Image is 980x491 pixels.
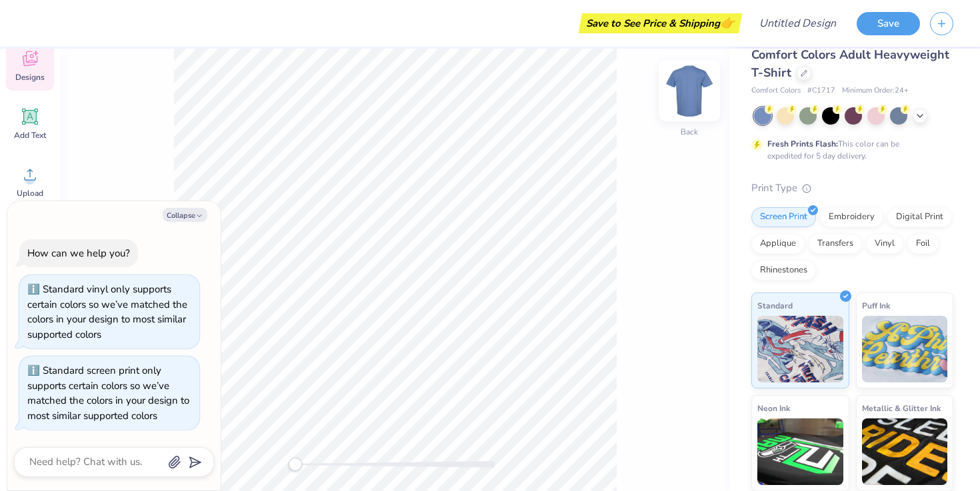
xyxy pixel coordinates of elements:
img: Standard [757,316,843,382]
span: Minimum Order: 24 + [842,85,909,97]
div: Applique [751,234,805,254]
span: Metallic & Glitter Ink [862,401,941,415]
span: Add Text [14,130,46,141]
input: Untitled Design [749,10,847,37]
span: Neon Ink [757,401,790,415]
div: Foil [907,234,939,254]
span: # C1717 [807,85,835,97]
div: Standard screen print only supports certain colors so we’ve matched the colors in your design to ... [27,364,189,422]
div: Print Type [751,181,953,196]
img: Back [663,64,716,117]
div: Digital Print [887,207,952,227]
img: Neon Ink [757,418,843,485]
div: Embroidery [820,207,883,227]
img: Puff Ink [862,316,948,382]
button: Collapse [163,208,207,222]
div: Screen Print [751,207,816,227]
span: Standard [757,298,793,312]
div: Vinyl [866,234,903,254]
img: Metallic & Glitter Ink [862,418,948,485]
div: Standard vinyl only supports certain colors so we’ve matched the colors in your design to most si... [27,282,187,341]
strong: Fresh Prints Flash: [767,139,838,149]
div: Save to See Price & Shipping [582,13,739,33]
div: Accessibility label [289,458,302,471]
span: Upload [17,188,43,199]
div: Rhinestones [751,260,816,280]
div: Back [681,126,698,138]
span: Designs [15,72,45,83]
div: This color can be expedited for 5 day delivery. [767,138,931,162]
div: How can we help you? [27,246,130,260]
button: Save [857,12,920,35]
span: 👉 [720,15,735,31]
span: Puff Ink [862,298,890,312]
div: Transfers [809,234,862,254]
span: Comfort Colors [751,85,801,97]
